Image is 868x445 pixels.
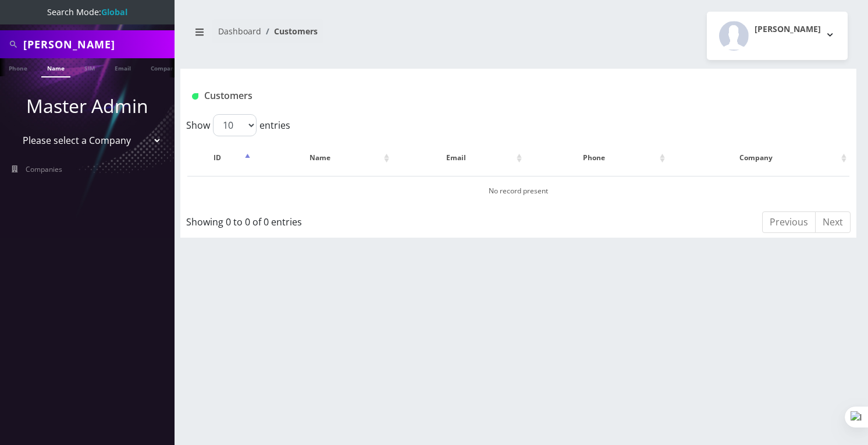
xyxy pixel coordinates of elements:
td: No record present [187,176,849,206]
strong: Global [101,6,127,17]
input: Search All Companies [23,33,172,55]
th: Email: activate to sort column ascending [393,141,525,175]
a: Next [815,211,851,233]
span: Search Mode: [47,6,127,17]
th: ID: activate to sort column descending [187,141,253,175]
th: Phone: activate to sort column ascending [526,141,668,175]
button: [PERSON_NAME] [707,12,848,60]
a: Company [145,58,184,76]
th: Company: activate to sort column ascending [669,141,849,175]
a: SIM [79,58,101,76]
h2: [PERSON_NAME] [755,24,821,34]
th: Name: activate to sort column ascending [254,141,392,175]
span: Companies [26,164,62,174]
nav: breadcrumb [189,19,510,52]
div: Showing 0 to 0 of 0 entries [186,210,454,229]
a: Email [109,58,137,76]
select: Showentries [213,114,257,136]
a: Previous [762,211,816,233]
a: Dashboard [218,26,261,37]
a: Phone [3,58,33,76]
a: Name [41,58,70,77]
h1: Customers [192,90,733,101]
label: Show entries [186,114,290,136]
li: Customers [261,25,318,37]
